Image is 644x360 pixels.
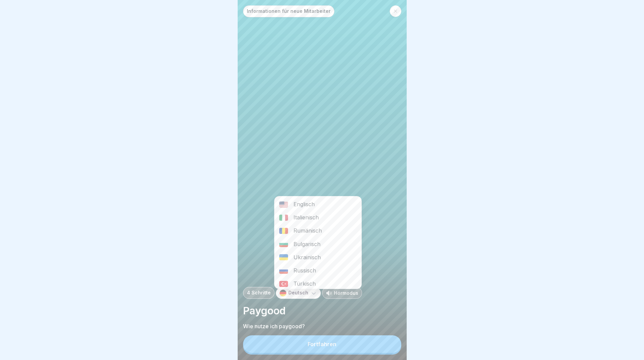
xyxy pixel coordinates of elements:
p: Wie nutze ich paygood? [243,322,401,330]
p: 4 Schritte [247,290,271,296]
div: Russisch [275,264,361,277]
img: bg.svg [279,241,288,247]
p: Hörmodus [334,289,358,296]
img: tr.svg [279,281,288,287]
img: ro.svg [279,228,288,234]
p: Informationen für neue Mitarbeiter [247,8,331,14]
div: Bulgarisch [275,238,361,251]
div: Italienisch [275,211,361,224]
div: Türkisch [275,277,361,290]
img: de.svg [280,290,286,296]
div: Ukrainisch [275,251,361,264]
div: Fortfahren [308,341,336,347]
img: ru.svg [279,268,288,274]
img: ua.svg [279,254,288,260]
p: Deutsch [288,290,308,296]
button: Fortfahren [243,335,401,353]
div: Englisch [275,198,361,211]
p: Paygood [243,304,401,317]
img: it.svg [279,215,288,221]
div: Rumänisch [275,224,361,237]
img: us.svg [279,201,288,208]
